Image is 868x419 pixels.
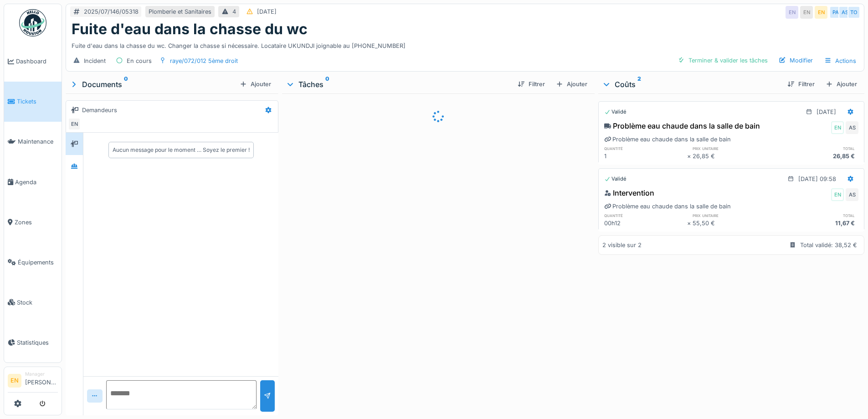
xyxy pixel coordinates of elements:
[17,338,58,347] span: Statistiques
[514,78,549,90] div: Filtrer
[257,7,277,16] div: [DATE]
[236,78,275,90] div: Ajouter
[604,120,760,131] div: Problème eau chaude dans la salle de bain
[602,79,780,90] div: Coûts
[17,97,58,106] span: Tickets
[784,78,818,90] div: Filtrer
[72,38,858,50] div: Fuite d'eau dans la chasse du wc. Changer la chasse si nécessaire. Locataire UKUNDJI joignable au...
[18,137,58,146] span: Maintenance
[604,219,687,228] div: 00h12
[113,146,250,154] div: Aucun message pour le moment … Soyez le premier !
[800,241,857,249] div: Total validé: 38,52 €
[786,6,798,19] div: EN
[72,21,308,38] h1: Fuite d'eau dans la chasse du wc
[693,212,776,218] h6: prix unitaire
[687,219,693,228] div: ×
[776,145,858,151] h6: total
[604,108,627,116] div: Validé
[693,219,776,228] div: 55,50 €
[25,371,58,378] div: Manager
[693,145,776,151] h6: prix unitaire
[68,118,81,130] div: EN
[232,7,236,16] div: 4
[84,7,139,16] div: 2025/07/146/05318
[15,178,58,186] span: Agenda
[674,54,771,67] div: Terminer & valider les tâches
[15,218,58,227] span: Zones
[84,57,106,65] div: Incident
[776,152,858,160] div: 26,85 €
[604,175,627,183] div: Validé
[25,371,58,390] li: [PERSON_NAME]
[4,162,62,202] a: Agenda
[4,242,62,282] a: Équipements
[846,188,858,201] div: AS
[838,6,851,19] div: AS
[604,187,654,198] div: Intervention
[800,6,813,19] div: EN
[798,175,836,183] div: [DATE] 09:58
[831,121,844,134] div: EN
[286,79,510,90] div: Tâches
[637,79,641,90] sup: 2
[4,202,62,242] a: Zones
[775,54,817,67] div: Modifier
[817,108,836,116] div: [DATE]
[604,212,687,218] h6: quantité
[829,6,842,19] div: PA
[604,152,687,160] div: 1
[82,106,117,114] div: Demandeurs
[820,54,860,67] div: Actions
[127,57,152,65] div: En cours
[846,121,858,134] div: AS
[687,152,693,160] div: ×
[602,241,642,249] div: 2 visible sur 2
[552,78,591,90] div: Ajouter
[18,258,58,267] span: Équipements
[4,41,62,82] a: Dashboard
[4,122,62,162] a: Maintenance
[149,7,211,16] div: Plomberie et Sanitaires
[847,6,860,19] div: TO
[19,9,46,36] img: Badge_color-CXgf-gQk.svg
[4,322,62,362] a: Statistiques
[604,202,731,211] div: Problème eau chaude dans la salle de bain
[16,57,58,66] span: Dashboard
[4,282,62,322] a: Stock
[69,79,236,90] div: Documents
[604,145,687,151] h6: quantité
[822,78,861,90] div: Ajouter
[693,152,776,160] div: 26,85 €
[8,371,58,393] a: EN Manager[PERSON_NAME]
[8,374,21,388] li: EN
[776,219,858,228] div: 11,67 €
[17,298,58,307] span: Stock
[124,79,128,90] sup: 0
[4,82,62,122] a: Tickets
[831,188,844,201] div: EN
[170,57,238,65] div: raye/072/012 5ème droit
[604,135,731,144] div: Problème eau chaude dans la salle de bain
[815,6,827,19] div: EN
[325,79,329,90] sup: 0
[776,212,858,218] h6: total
